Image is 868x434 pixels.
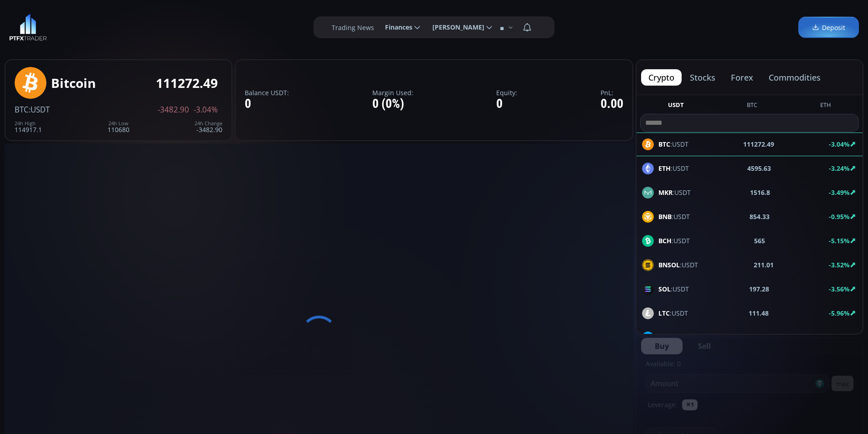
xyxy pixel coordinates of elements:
button: commodities [761,69,828,86]
span: -3482.90 [158,106,189,114]
span: :USDT [658,212,690,221]
button: ETH [817,101,835,112]
span: :USDT [29,104,50,115]
b: -5.15% [829,236,850,245]
b: 854.33 [750,212,770,221]
span: :USDT [658,260,698,270]
b: MKR [658,188,673,197]
b: -3.24% [829,164,850,173]
label: Equity: [496,89,517,96]
img: LOGO [9,14,47,41]
b: -3.52% [829,260,850,269]
b: 565 [754,236,765,245]
b: 1516.8 [750,188,770,197]
div: 114917.1 [15,121,42,133]
span: :USDT [658,236,690,245]
span: Deposit [812,23,845,32]
span: [PERSON_NAME] [426,18,484,36]
b: ETH [658,164,671,173]
b: -3.38% [829,333,850,342]
span: :USDT [658,284,689,294]
button: forex [724,69,760,86]
button: BTC [743,101,761,112]
div: 110680 [108,121,129,133]
b: 211.01 [754,260,774,270]
label: Balance USDT: [245,89,289,96]
div: 24h High [15,121,42,126]
label: PnL: [601,89,623,96]
span: :USDT [658,188,691,197]
b: 24.62 [752,332,769,342]
div: 111272.49 [156,76,218,90]
button: crypto [641,69,682,86]
div: 0 [245,97,289,111]
b: BCH [658,236,672,245]
b: BNSOL [658,260,680,269]
b: -5.96% [829,309,850,317]
b: 197.28 [749,284,769,294]
label: Margin Used: [372,89,413,96]
label: Trading News [332,23,374,32]
b: -0.95% [829,212,850,221]
span: :USDT [658,163,689,173]
div: 0 (0%) [372,97,413,111]
div: -3482.90 [195,121,222,133]
span: :USDT [658,308,688,318]
div: Bitcoin [51,76,96,90]
b: BNB [658,212,672,221]
span: -3.04% [194,106,218,114]
b: 4595.63 [747,163,771,173]
button: USDT [664,101,688,112]
b: -3.56% [829,285,850,293]
div: 24h Change [195,121,222,126]
b: -3.49% [829,188,850,197]
b: SOL [658,285,671,293]
div: 0.00 [601,97,623,111]
span: BTC [15,104,29,115]
b: LTC [658,309,670,317]
span: Finances [379,18,412,36]
b: 111.48 [749,308,769,318]
span: :USDT [658,332,692,342]
a: Deposit [798,17,859,38]
button: stocks [683,69,723,86]
b: LINK [658,333,673,342]
div: 24h Low [108,121,129,126]
div: 0 [496,97,517,111]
